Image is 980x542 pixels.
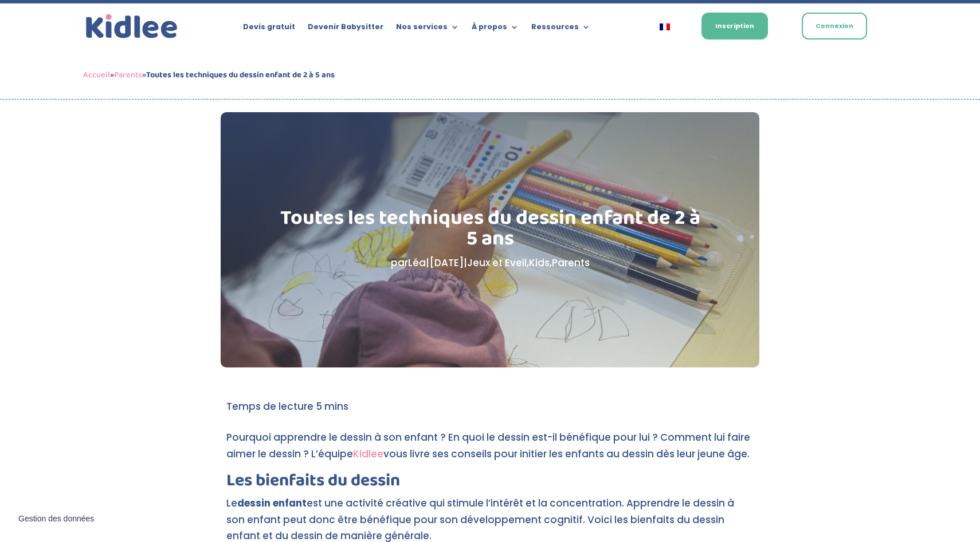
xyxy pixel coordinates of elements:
a: Accueil [83,68,110,82]
a: Kidlee Logo [83,11,181,42]
p: par | | , , [279,255,702,271]
img: Français [660,23,670,30]
h2: Les bienfaits du dessin [226,472,754,495]
a: Ressources [531,23,590,35]
a: Parents [552,256,590,270]
a: Devenir Babysitter [308,23,383,35]
h1: Toutes les techniques du dessin enfant de 2 à 5 ans [279,208,702,255]
a: Nos services [396,23,459,35]
a: Kidlee [353,447,383,461]
a: Jeux et Eveil [467,256,527,270]
p: Pourquoi apprendre le dessin à son enfant ? En quoi le dessin est-il bénéfique pour lui ? Comment... [226,429,754,472]
strong: dessin enfant [237,496,307,510]
span: Gestion des données [18,514,94,524]
strong: Toutes les techniques du dessin enfant de 2 à 5 ans [146,68,335,82]
a: Devis gratuit [243,23,295,35]
a: Parents [114,68,142,82]
a: Connexion [802,13,867,39]
button: Gestion des données [11,507,101,531]
a: Kids [529,256,550,270]
a: Léa [408,256,426,270]
img: logo_kidlee_bleu [83,11,181,42]
a: Inscription [701,13,768,39]
a: À propos [472,23,519,35]
span: » » [83,68,335,82]
span: [DATE] [429,256,464,270]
